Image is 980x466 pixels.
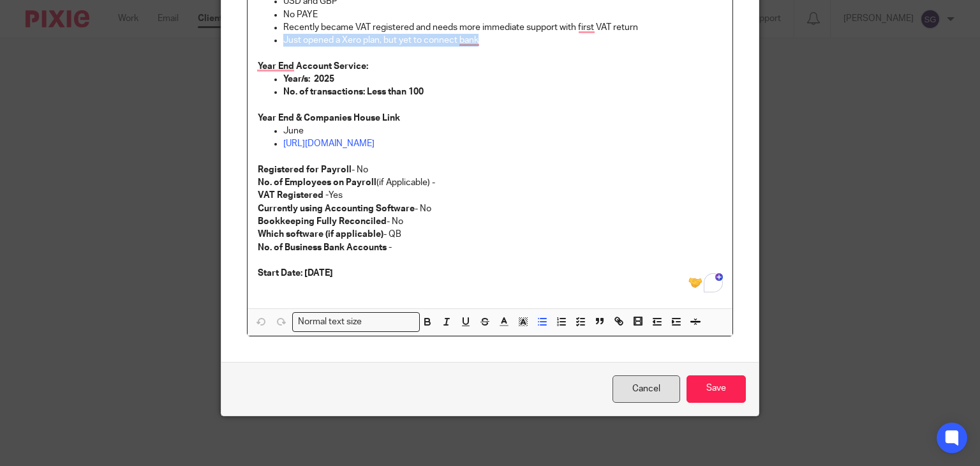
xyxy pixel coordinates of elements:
p: Just opened a Xero plan, but yet to connect bank [283,34,723,47]
input: Search for option [366,315,412,329]
strong: Bookkeeping Fully Reconciled [258,217,387,226]
p: - No [258,163,723,176]
strong: Currently using Accounting Software [258,204,415,213]
p: June [283,124,723,137]
strong: No. of transactions: Less than 100 [283,87,424,96]
a: Cancel [612,375,680,403]
a: [URL][DOMAIN_NAME] [283,139,375,148]
strong: No. of Employees on Payroll [258,178,376,187]
strong: Which software (if applicable) [258,230,383,239]
strong: Year/s: 2025 [283,75,334,84]
strong: Start Date: [DATE] [258,269,333,278]
p: - No [258,215,723,228]
strong: VAT Registered - [258,191,329,200]
strong: Registered for Payroll [258,165,352,174]
p: Yes [258,189,723,202]
p: (if Applicable) - [258,176,723,189]
div: Search for option [292,312,420,332]
p: No PAYE [283,8,723,21]
strong: Year End & Companies House Link [258,114,400,123]
strong: Year End Account Service: [258,62,368,71]
p: - No [258,202,723,215]
strong: No. of Business Bank Accounts - [258,243,392,252]
p: Recently became VAT registered and needs more immediate support with first VAT return [283,21,723,34]
span: Normal text size [295,315,365,329]
p: - QB [258,228,723,241]
input: Save [687,375,746,403]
